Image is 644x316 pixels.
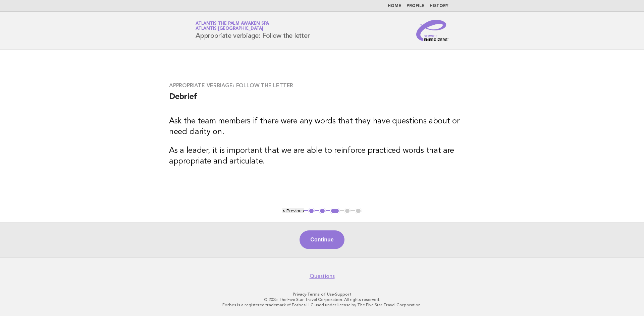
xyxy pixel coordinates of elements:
[117,292,527,297] p: · ·
[300,230,344,249] button: Continue
[196,27,263,31] span: Atlantis [GEOGRAPHIC_DATA]
[293,292,306,297] a: Privacy
[169,116,475,137] h3: Ask the team members if there were any words that they have questions about or need clarity on.
[169,145,475,167] h3: As a leader, it is important that we are able to reinforce practiced words that are appropriate a...
[282,208,304,213] button: < Previous
[169,82,475,89] h3: Appropriate verbiage: Follow the letter
[330,208,340,214] button: 3
[430,4,448,8] a: History
[308,208,315,214] button: 1
[169,92,475,108] h2: Debrief
[335,292,352,297] a: Support
[319,208,326,214] button: 2
[307,292,334,297] a: Terms of Use
[196,22,310,39] h1: Appropriate verbiage: Follow the letter
[117,297,527,302] p: © 2025 The Five Star Travel Corporation. All rights reserved.
[117,302,527,308] p: Forbes is a registered trademark of Forbes LLC used under license by The Five Star Travel Corpora...
[416,20,448,41] img: Service Energizers
[310,273,335,280] a: Questions
[407,4,424,8] a: Profile
[388,4,401,8] a: Home
[196,21,269,31] a: Atlantis The Palm Awaken SpaAtlantis [GEOGRAPHIC_DATA]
